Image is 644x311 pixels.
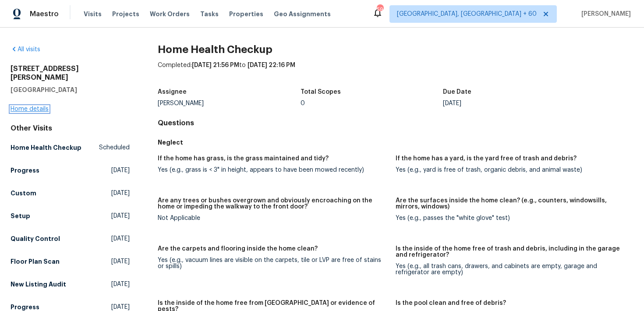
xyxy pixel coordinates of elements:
h5: If the home has a yard, is the yard free of trash and debris? [396,155,577,162]
h5: [GEOGRAPHIC_DATA] [11,85,130,94]
h5: Quality Control [11,234,60,243]
span: [PERSON_NAME] [578,10,631,18]
h5: Assignee [158,89,187,95]
h5: Are the carpets and flooring inside the home clean? [158,246,318,252]
a: Floor Plan Scan[DATE] [11,254,130,269]
div: Yes (e.g., grass is < 3" in height, appears to have been mowed recently) [158,167,389,173]
h5: Neglect [158,138,633,147]
span: [DATE] [111,280,130,289]
span: [DATE] [111,189,130,198]
div: Not Applicable [158,215,389,221]
h5: Setup [11,212,30,220]
h5: Due Date [443,89,471,95]
span: Work Orders [150,10,190,18]
h5: Is the pool clean and free of debris? [396,300,506,306]
h5: New Listing Audit [11,280,66,289]
div: Yes (e.g., vacuum lines are visible on the carpets, tile or LVP are free of stains or spills) [158,257,389,269]
div: 0 [301,100,443,106]
div: Yes (e.g., yard is free of trash, organic debris, and animal waste) [396,167,626,173]
div: Completed: to [158,61,633,84]
h4: Questions [158,119,633,127]
h5: If the home has grass, is the grass maintained and tidy? [158,155,329,162]
div: Yes (e.g., passes the "white glove" test) [396,215,626,221]
a: Quality Control[DATE] [11,231,130,247]
span: [DATE] 22:16 PM [248,62,295,68]
a: All visits [11,46,40,53]
a: New Listing Audit[DATE] [11,276,130,292]
h2: Home Health Checkup [158,45,633,54]
span: Projects [112,10,139,18]
span: [DATE] [111,234,130,243]
a: Home details [11,106,49,112]
span: [DATE] [111,212,130,220]
h5: Home Health Checkup [11,143,81,152]
span: Scheduled [99,143,130,152]
span: Tasks [200,11,219,17]
span: Geo Assignments [274,10,331,18]
span: [DATE] [111,166,130,175]
a: Custom[DATE] [11,185,130,201]
div: 594 [377,5,383,14]
a: Progress[DATE] [11,163,130,178]
span: Visits [84,10,102,18]
h5: Floor Plan Scan [11,257,60,266]
h5: Total Scopes [301,89,341,95]
span: [DATE] 21:56 PM [192,62,239,68]
h5: Custom [11,189,36,198]
span: [GEOGRAPHIC_DATA], [GEOGRAPHIC_DATA] + 60 [397,10,537,18]
h5: Is the inside of the home free of trash and debris, including in the garage and refrigerator? [396,246,626,258]
span: Properties [229,10,263,18]
h2: [STREET_ADDRESS][PERSON_NAME] [11,64,130,82]
a: Setup[DATE] [11,208,130,224]
h5: Are any trees or bushes overgrown and obviously encroaching on the home or impeding the walkway t... [158,198,389,210]
div: [DATE] [443,100,586,106]
a: Home Health CheckupScheduled [11,140,130,155]
div: Yes (e.g., all trash cans, drawers, and cabinets are empty, garage and refrigerator are empty) [396,263,626,276]
span: Maestro [30,10,59,18]
div: [PERSON_NAME] [158,100,301,106]
h5: Progress [11,166,39,175]
h5: Are the surfaces inside the home clean? (e.g., counters, windowsills, mirrors, windows) [396,198,626,210]
span: [DATE] [111,257,130,266]
div: Other Visits [11,124,130,133]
